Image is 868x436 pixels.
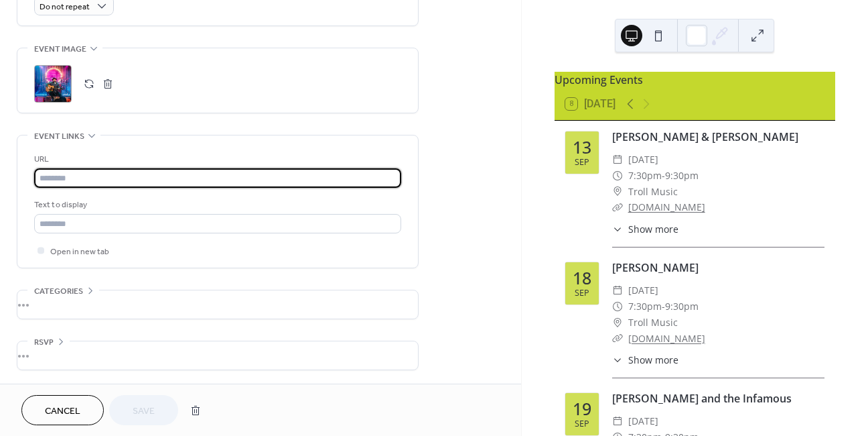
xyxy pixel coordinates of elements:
span: Event image [34,42,86,56]
div: 13 [573,139,591,156]
a: [DOMAIN_NAME] [628,332,705,345]
div: ​ [612,353,623,367]
div: ​ [612,168,623,184]
div: ••• [17,290,418,319]
span: [DATE] [628,413,658,429]
span: [DATE] [628,282,658,298]
div: Text to display [34,198,399,212]
div: ​ [612,184,623,200]
div: ​ [612,413,623,429]
div: ​ [612,199,623,215]
div: ​ [612,152,623,168]
div: Upcoming Events [555,72,835,88]
div: ​ [612,315,623,331]
div: 18 [573,270,591,286]
span: Event links [34,129,84,144]
div: Sep [575,158,589,167]
div: Sep [575,420,589,429]
button: ​Show more [612,222,678,236]
span: 7:30pm [628,168,662,184]
a: [PERSON_NAME] and the Infamous [612,391,792,406]
div: ​ [612,331,623,347]
a: [PERSON_NAME] [612,260,699,275]
span: - [662,168,665,184]
div: ​ [612,282,623,298]
span: 9:30pm [665,298,699,315]
button: ​Show more [612,353,678,367]
span: - [662,298,665,315]
button: Cancel [21,395,104,425]
div: URL [34,152,399,166]
span: [DATE] [628,152,658,168]
span: Show more [628,222,678,236]
span: RSVP [34,335,54,349]
div: Sep [575,289,589,298]
span: Show more [628,353,678,367]
span: Open in new tab [50,245,109,259]
div: 19 [573,400,591,417]
div: ​ [612,298,623,315]
span: Cancel [45,404,80,419]
a: [DOMAIN_NAME] [628,201,705,213]
div: ••• [17,341,418,370]
a: [PERSON_NAME] & [PERSON_NAME] [612,129,798,144]
span: Troll Music [628,315,678,331]
span: Troll Music [628,184,678,200]
span: Categories [34,284,83,298]
span: 7:30pm [628,298,662,315]
div: ​ [612,222,623,236]
span: 9:30pm [665,168,699,184]
div: ; [34,65,72,103]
